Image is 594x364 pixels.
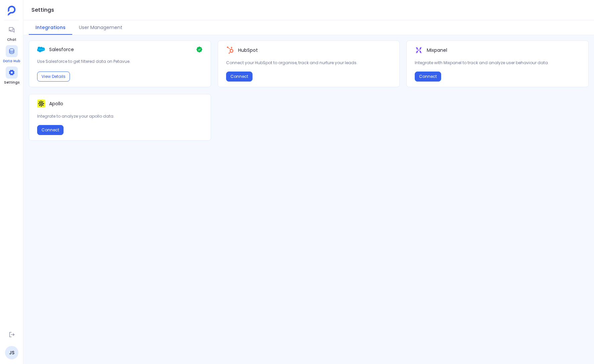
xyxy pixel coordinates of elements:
h1: Settings [31,5,54,15]
a: Data Hub [3,45,20,64]
p: HubSpot [238,47,258,53]
span: Data Hub [3,58,20,64]
a: Chat [6,24,18,42]
a: JS [5,346,18,359]
p: Use Salesforce to get filtered data on Petavue. [37,58,203,65]
p: Salesforce [49,46,74,53]
button: User Management [72,20,129,35]
a: Settings [4,67,19,85]
p: Apollo [49,100,63,107]
img: petavue logo [8,6,16,16]
img: Check Icon [196,46,203,53]
span: Chat [6,37,18,42]
button: Integrations [29,20,72,35]
p: Integrate to analyze your apollo data. [37,113,203,120]
button: Connect [226,72,253,82]
button: Connect [37,125,64,135]
p: Integrate with Mixpanel to track and analyze user behaviour data. [415,59,580,66]
p: Mixpanel [427,47,447,53]
span: Settings [4,80,19,85]
button: View Details [37,72,70,82]
button: Connect [415,72,441,82]
p: Connect your HubSpot to organise, track and nurture your leads. [226,59,392,66]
